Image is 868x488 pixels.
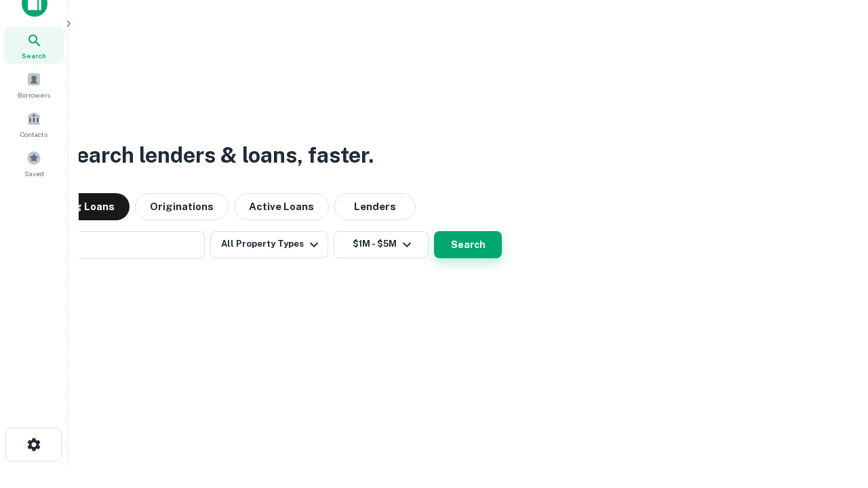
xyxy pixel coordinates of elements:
[22,50,46,61] span: Search
[24,168,44,179] span: Saved
[434,231,502,258] button: Search
[135,193,229,220] button: Originations
[800,380,868,445] iframe: Chat Widget
[4,27,64,64] a: Search
[4,66,64,103] a: Borrowers
[62,139,374,171] h3: Search lenders & loans, faster.
[4,145,64,182] a: Saved
[334,193,416,220] button: Lenders
[234,193,329,220] button: Active Loans
[20,129,47,140] span: Contacts
[4,106,64,142] a: Contacts
[334,231,429,258] button: $1M - $5M
[210,231,328,258] button: All Property Types
[18,89,50,100] span: Borrowers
